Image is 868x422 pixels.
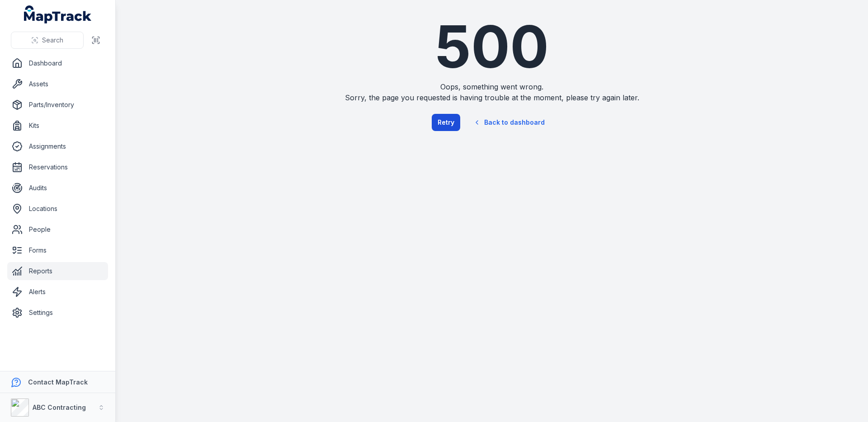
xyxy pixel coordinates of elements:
[325,18,658,76] h1: 500
[325,92,658,103] span: Sorry, the page you requested is having trouble at the moment, please try again later.
[7,54,108,72] a: Dashboard
[7,96,108,114] a: Parts/Inventory
[42,36,63,45] span: Search
[466,112,552,133] a: Back to dashboard
[7,75,108,93] a: Assets
[7,241,108,259] a: Forms
[7,283,108,301] a: Alerts
[7,304,108,322] a: Settings
[432,114,460,131] button: Retry
[7,137,108,155] a: Assignments
[7,220,108,239] a: People
[11,32,84,49] button: Search
[7,262,108,280] a: Reports
[7,179,108,197] a: Audits
[24,5,92,23] a: MapTrack
[325,81,658,92] span: Oops, something went wrong.
[7,117,108,135] a: Kits
[28,378,88,386] strong: Contact MapTrack
[33,403,86,411] strong: ABC Contracting
[7,158,108,176] a: Reservations
[7,200,108,218] a: Locations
